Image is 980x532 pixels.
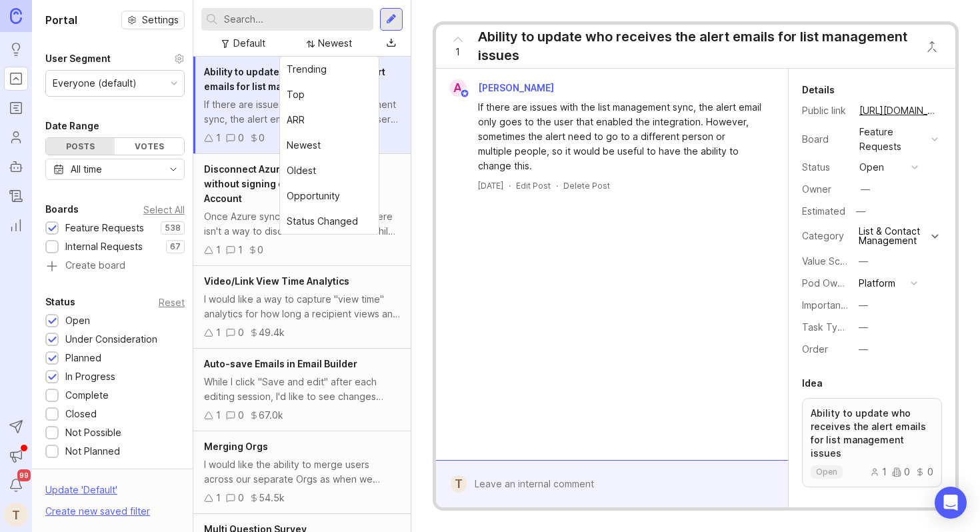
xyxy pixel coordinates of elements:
[478,27,912,65] div: Ability to update who receives the alert emails for list management issues
[802,321,849,333] label: Task Type
[802,182,849,197] div: Owner
[802,103,849,118] div: Public link
[455,45,460,59] span: 1
[259,491,285,505] div: 54.5k
[855,102,942,119] a: [URL][DOMAIN_NAME]
[216,243,221,257] div: 1
[259,131,265,145] div: 0
[163,164,184,175] svg: toggle icon
[280,57,379,82] div: Trending
[257,243,263,257] div: 0
[280,133,379,158] div: Newest
[478,180,503,191] a: [DATE]
[859,254,868,269] div: —
[45,51,111,67] div: User Segment
[17,469,31,481] span: 99
[802,398,942,487] a: Ability to update who receives the alert emails for list management issuesopen100
[459,89,469,99] img: member badge
[935,487,967,519] div: Open Intercom Messenger
[802,160,849,175] div: Status
[204,441,268,452] span: Merging Orgs
[238,243,243,257] div: 1
[65,351,101,365] div: Planned
[4,213,28,237] a: Reporting
[204,209,400,239] div: Once Azure sync has been enabled, there isn't a way to disconnect or disable it while remaining l...
[238,491,244,505] div: 0
[45,201,79,217] div: Boards
[859,160,884,175] div: open
[280,209,379,234] div: Status Changed
[170,241,181,252] p: 67
[802,132,849,147] div: Board
[802,375,823,391] div: Idea
[802,82,835,98] div: Details
[216,408,221,423] div: 1
[65,221,144,235] div: Feature Requests
[204,457,400,487] div: I would like the ability to merge users across our separate Orgs as when we signed up to ContactM...
[45,483,117,504] div: Update ' Default '
[259,408,283,423] div: 67.0k
[4,473,28,497] button: Notifications
[193,266,411,349] a: Video/Link View Time AnalyticsI would like a way to capture "view time" analytics for how long a ...
[915,467,933,477] div: 0
[238,131,244,145] div: 0
[861,182,870,197] div: —
[238,325,244,340] div: 0
[143,206,185,213] div: Select All
[859,276,895,291] div: Platform
[4,125,28,149] a: Users
[65,444,120,459] div: Not Planned
[892,467,910,477] div: 0
[46,138,115,155] div: Posts
[193,154,411,266] a: Disconnect Azure Sync Integration without signing out of Graph Utility AccountOnce Azure sync has...
[65,313,90,328] div: Open
[204,275,349,287] span: Video/Link View Time Analytics
[4,96,28,120] a: Roadmaps
[4,37,28,61] a: Ideas
[859,342,868,357] div: —
[859,227,928,245] div: List & Contact Management
[859,298,868,313] div: —
[802,207,845,216] div: Estimated
[45,12,77,28] h1: Portal
[802,299,852,311] label: Importance
[919,33,945,60] button: Close button
[280,183,379,209] div: Opportunity
[115,138,183,155] div: Votes
[204,163,365,204] span: Disconnect Azure Sync Integration without signing out of Graph Utility Account
[204,375,400,404] div: While I click "Save and edit" after each editing session, I'd like to see changes saved more freq...
[53,76,137,91] div: Everyone (default)
[65,239,143,254] div: Internal Requests
[451,475,467,493] div: T
[4,503,28,527] button: T
[802,255,853,267] label: Value Scale
[516,180,551,191] div: Edit Post
[204,97,400,127] div: If there are issues with the list management sync, the alert email only goes to the user that ena...
[10,8,22,23] img: Canny Home
[509,180,511,191] div: ·
[193,431,411,514] a: Merging OrgsI would like the ability to merge users across our separate Orgs as when we signed up...
[65,425,121,440] div: Not Possible
[802,277,870,289] label: Pod Ownership
[142,13,179,27] span: Settings
[811,407,933,460] p: Ability to update who receives the alert emails for list management issues
[65,332,157,347] div: Under Consideration
[45,118,99,134] div: Date Range
[4,444,28,468] button: Announcements
[121,11,185,29] button: Settings
[45,294,75,310] div: Status
[478,100,761,173] div: If there are issues with the list management sync, the alert email only goes to the user that ena...
[556,180,558,191] div: ·
[802,229,849,243] div: Category
[45,504,150,519] div: Create new saved filter
[802,343,828,355] label: Order
[216,131,221,145] div: 1
[193,349,411,431] a: Auto-save Emails in Email BuilderWhile I click "Save and edit" after each editing session, I'd li...
[204,358,357,369] span: Auto-save Emails in Email Builder
[280,158,379,183] div: Oldest
[45,261,185,273] a: Create board
[238,408,244,423] div: 0
[65,407,97,421] div: Closed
